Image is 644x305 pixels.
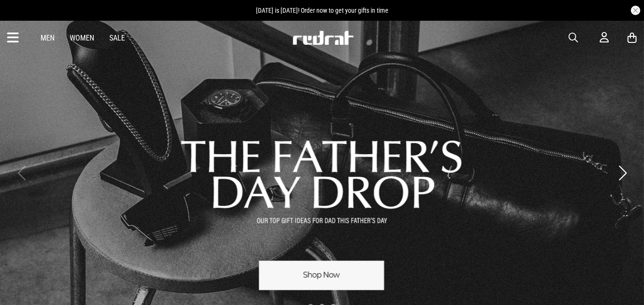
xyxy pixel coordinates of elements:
[109,33,125,42] a: Sale
[292,31,354,45] img: Redrat logo
[41,33,55,42] a: Men
[616,163,629,183] button: Next slide
[256,7,388,14] span: [DATE] is [DATE]! Order now to get your gifts in time
[70,33,94,42] a: Women
[15,163,28,183] button: Previous slide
